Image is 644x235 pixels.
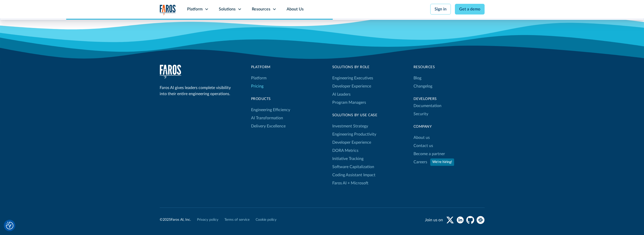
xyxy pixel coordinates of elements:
a: home [160,65,181,79]
a: Careers [414,158,427,166]
a: Blog [414,74,421,82]
a: DORA Metrics [332,146,358,155]
div: Developers [414,96,485,102]
div: Company [414,124,485,129]
a: Security [414,110,428,118]
a: Get a demo [455,4,485,14]
a: AI Transformation [251,114,283,122]
a: github [466,216,474,224]
a: Software Capitalization [332,163,374,171]
a: About us [414,134,430,142]
img: Faros Logo White [160,65,181,79]
a: Engineering Efficiency [251,106,290,114]
a: Changelog [414,82,432,90]
a: Faros AI + Microsoft [332,179,368,187]
a: Engineering Productivity [332,130,376,138]
div: Faros AI gives leaders complete visibility into their entire engineering operations. [160,85,233,97]
div: Resources [414,65,485,70]
div: We're hiring! [432,159,452,165]
div: Platform [187,6,203,12]
button: Cookie Settings [6,222,13,229]
a: Developer Experience [332,82,371,90]
a: Sign in [430,4,451,14]
div: Join us on [425,217,443,223]
div: Solutions [219,6,236,12]
a: twitter [446,216,454,224]
a: slack community [476,216,485,224]
a: Initiative Tracking [332,155,364,163]
a: Cookie policy [256,217,276,223]
a: Privacy policy [197,217,218,223]
div: Platform [251,65,290,70]
a: home [160,5,176,15]
a: Program Managers [332,98,373,107]
a: linkedin [456,216,464,224]
img: Revisit consent button [6,222,13,229]
div: Resources [252,6,270,12]
a: Engineering Executives [332,74,373,82]
a: Become a partner [414,150,445,158]
a: Delivery Excellence [251,122,286,130]
a: AI Leaders [332,90,351,98]
div: Solutions by Role [332,65,373,70]
div: Solutions By Use Case [332,113,377,118]
span: 2025 [163,218,171,222]
a: Documentation [414,102,441,110]
a: Coding Assistant Impact [332,171,375,179]
div: © Faros AI, Inc. [160,217,191,223]
a: Investment Strategy [332,122,368,130]
a: Platform [251,74,267,82]
a: Contact us [414,142,433,150]
img: Logo of the analytics and reporting company Faros. [160,5,176,15]
a: Pricing [251,82,263,90]
a: Terms of service [224,217,250,223]
div: products [251,96,290,102]
a: Developer Experience [332,138,371,146]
